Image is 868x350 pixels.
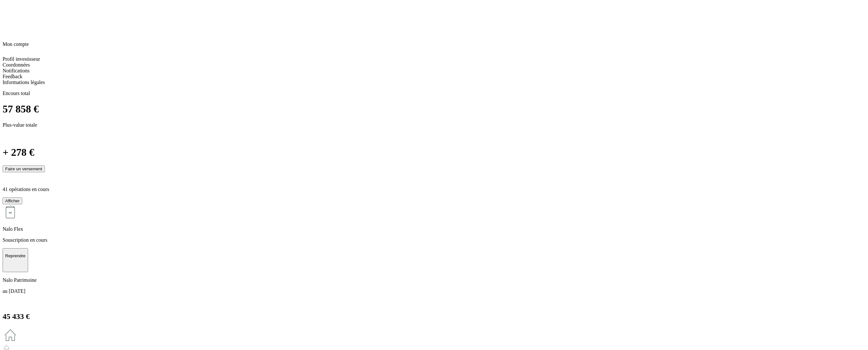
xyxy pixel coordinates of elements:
[3,68,30,73] span: Notifications
[3,226,865,232] p: Nalo Flex
[3,103,865,115] h1: 57 858 €
[3,237,865,243] p: Souscription en cours
[3,146,865,158] h1: + 278 €
[3,80,45,85] span: Informations légales
[5,253,26,258] p: Reprendre
[5,198,20,203] div: Afficher
[3,312,865,321] h2: 45 433 €
[3,62,30,68] span: Coordonnées
[3,186,49,192] span: 41 opérations en cours
[5,166,42,171] div: Faire un versement
[3,248,28,272] button: Reprendre
[3,165,45,172] button: Faire un versement
[3,74,22,79] span: Feedback
[3,277,865,283] p: Nalo Patrimoine
[3,90,865,96] p: Encours total
[3,122,865,128] p: Plus-value totale
[3,41,29,47] span: Mon compte
[3,197,22,204] button: Afficher
[3,288,865,294] p: au [DATE]
[3,56,40,62] span: Profil investisseur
